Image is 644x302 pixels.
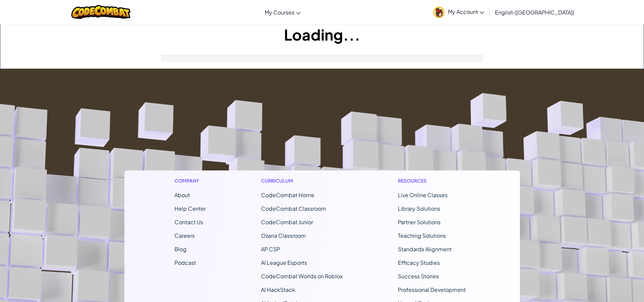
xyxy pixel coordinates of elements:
[174,218,203,226] span: Contact Us
[398,246,452,253] a: Standards Alignment
[174,246,187,253] a: Blog
[174,232,195,239] a: Careers
[398,218,440,226] a: Partner Solutions
[261,286,295,293] a: AI HackStack
[261,177,343,184] h1: Curriculum
[398,191,448,199] a: Live Online Classes
[261,191,314,199] span: CodeCombat Home
[174,177,206,184] h1: Company
[261,3,304,21] a: My Courses
[261,232,306,239] a: Ozaria Classroom
[430,1,487,23] a: My Account
[261,218,313,226] a: CodeCombat Junior
[398,286,466,293] a: Professional Development
[448,8,484,15] span: My Account
[0,24,644,45] h1: Loading...
[261,246,280,253] a: AP CSP
[261,259,307,266] a: AI League Esports
[261,205,326,212] a: CodeCombat Classroom
[492,3,578,21] a: English ([GEOGRAPHIC_DATA])
[398,273,439,280] a: Success Stories
[261,273,343,280] a: CodeCombat Worlds on Roblox
[174,205,206,212] a: Help Center
[398,259,440,266] a: Efficacy Studies
[174,259,196,266] a: Podcast
[398,177,470,184] h1: Resources
[265,9,294,16] span: My Courses
[71,5,130,19] img: CodeCombat logo
[495,9,574,16] span: English ([GEOGRAPHIC_DATA])
[398,205,440,212] a: Library Solutions
[398,232,446,239] a: Teaching Solutions
[433,7,445,18] img: avatar
[174,191,190,199] a: About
